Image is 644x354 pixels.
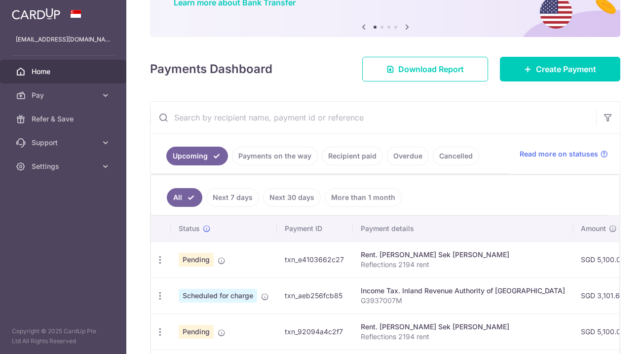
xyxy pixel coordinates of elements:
span: Pending [179,325,214,339]
h4: Payments Dashboard [150,60,272,78]
span: Download Report [398,63,464,75]
span: Refer & Save [32,114,97,124]
td: SGD 5,100.00 [573,241,633,277]
td: SGD 5,100.00 [573,314,633,350]
a: Payments on the way [232,147,318,165]
span: Scheduled for charge [179,289,257,303]
td: txn_92094a4c2f7 [277,314,353,350]
span: Support [32,138,97,148]
a: Read more on statuses [520,149,608,159]
a: Cancelled [433,147,479,165]
p: [EMAIL_ADDRESS][DOMAIN_NAME] [16,35,111,44]
span: Pay [32,90,97,100]
img: CardUp [12,8,60,20]
div: Income Tax. Inland Revenue Authority of [GEOGRAPHIC_DATA] [361,286,565,296]
a: Upcoming [166,147,228,165]
td: txn_aeb256fcb85 [277,277,353,314]
a: Overdue [387,147,429,165]
div: Rent. [PERSON_NAME] Sek [PERSON_NAME] [361,322,565,332]
a: Create Payment [500,57,620,81]
a: Download Report [362,57,488,81]
a: Next 30 days [263,188,321,207]
a: Recipient paid [322,147,383,165]
p: G3937007M [361,296,565,306]
span: Status [179,224,200,234]
span: Read more on statuses [520,149,598,159]
th: Payment ID [277,216,353,241]
a: Next 7 days [206,188,259,207]
span: Settings [32,161,97,171]
span: Home [32,67,97,77]
th: Payment details [353,216,573,241]
a: More than 1 month [325,188,402,207]
td: SGD 3,101.63 [573,277,633,314]
td: txn_e4103662c27 [277,241,353,277]
input: Search by recipient name, payment id or reference [151,102,596,133]
a: All [167,188,202,207]
div: Rent. [PERSON_NAME] Sek [PERSON_NAME] [361,250,565,260]
span: Create Payment [536,63,596,75]
span: Amount [581,224,606,234]
span: Pending [179,253,214,267]
p: Reflections 2194 rent [361,332,565,342]
p: Reflections 2194 rent [361,260,565,270]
